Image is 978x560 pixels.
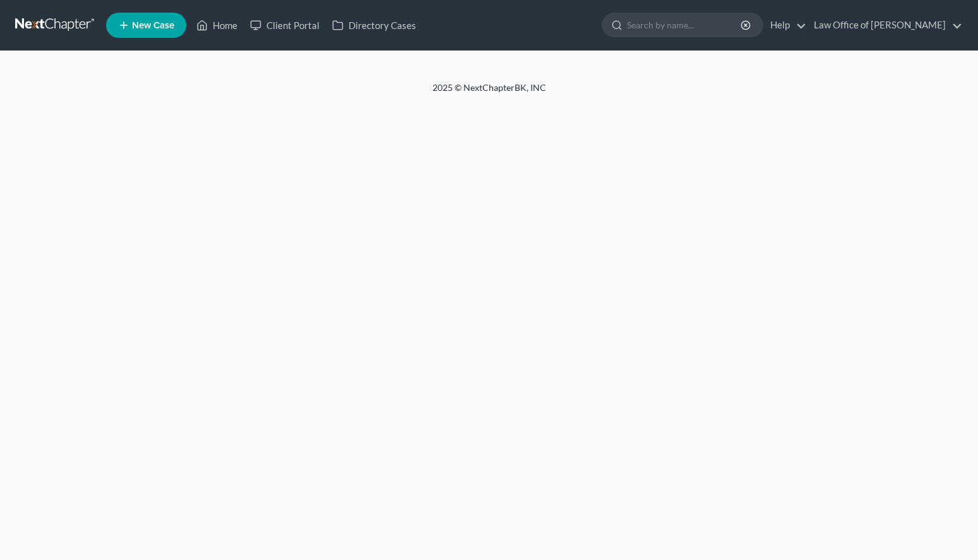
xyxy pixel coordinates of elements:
a: Home [190,14,244,37]
a: Directory Cases [326,14,422,37]
span: New Case [132,21,174,30]
a: Client Portal [244,14,326,37]
a: Help [764,14,806,37]
div: 2025 © NextChapterBK, INC [129,81,849,104]
a: Law Office of [PERSON_NAME] [808,14,962,37]
input: Search by name... [627,13,742,37]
